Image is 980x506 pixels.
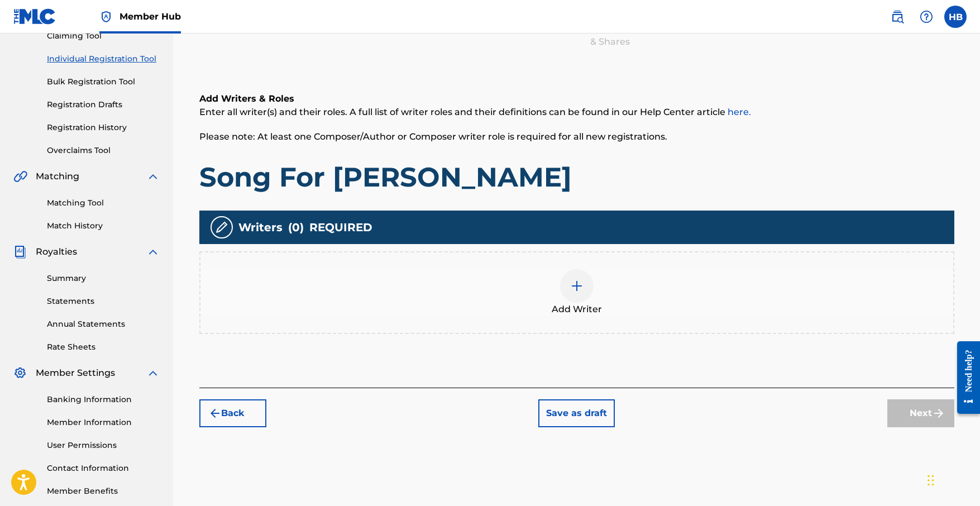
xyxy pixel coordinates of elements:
[99,10,113,23] img: Top Rightsholder
[47,440,160,451] a: User Permissions
[208,407,222,420] img: 7ee5dd4eb1f8a8e3ef2f.svg
[199,107,751,117] span: Enter all writer(s) and their roles. A full list of writer roles and their definitions can be fou...
[13,245,27,259] img: Royalties
[288,219,304,236] span: ( 0 )
[552,303,602,316] span: Add Writer
[47,485,160,497] a: Member Benefits
[886,6,909,28] a: Public Search
[119,10,181,23] span: Member Hub
[238,219,283,236] span: Writers
[47,417,160,428] a: Member Information
[13,170,27,183] img: Matching
[36,170,79,183] span: Matching
[47,341,160,353] a: Rate Sheets
[146,170,160,183] img: expand
[199,131,667,142] span: Please note: At least one Composer/Author or Composer writer role is required for all new registr...
[199,92,954,106] h6: Add Writers & Roles
[944,6,967,28] div: User Menu
[199,399,266,427] button: Back
[36,366,115,380] span: Member Settings
[538,399,615,427] button: Save as draft
[47,197,160,209] a: Matching Tool
[47,99,160,111] a: Registration Drafts
[146,366,160,380] img: expand
[47,53,160,65] a: Individual Registration Tool
[215,221,228,234] img: writers
[47,318,160,330] a: Annual Statements
[47,462,160,474] a: Contact Information
[47,30,160,42] a: Claiming Tool
[47,394,160,405] a: Banking Information
[570,279,584,293] img: add
[199,160,954,194] h1: Song For [PERSON_NAME]
[47,273,160,284] a: Summary
[924,452,980,506] iframe: Chat Widget
[47,220,160,232] a: Match History
[36,245,77,259] span: Royalties
[47,76,160,88] a: Bulk Registration Tool
[915,6,938,28] div: Help
[949,332,980,422] iframe: Resource Center
[47,145,160,156] a: Overclaims Tool
[13,366,27,380] img: Member Settings
[728,107,751,117] a: here.
[309,219,372,236] span: REQUIRED
[146,245,160,259] img: expand
[47,122,160,133] a: Registration History
[13,8,56,25] img: MLC Logo
[920,10,933,23] img: help
[47,295,160,307] a: Statements
[928,464,934,497] div: Drag
[891,10,904,23] img: search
